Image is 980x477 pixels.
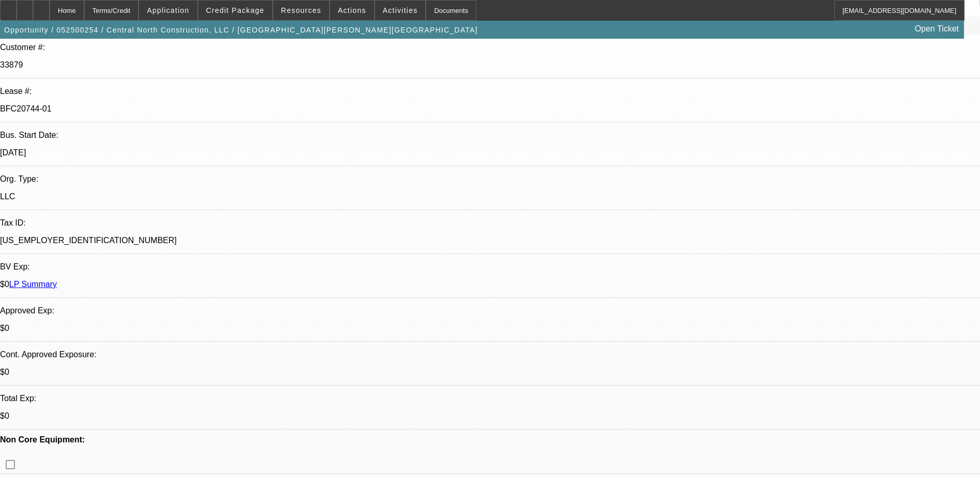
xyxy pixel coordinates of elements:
span: Resources [281,6,321,14]
button: Activities [375,1,426,20]
button: Actions [330,1,374,20]
button: Credit Package [198,1,272,20]
span: Actions [338,6,366,14]
button: Application [139,1,197,20]
span: Application [147,6,189,14]
button: Resources [273,1,329,20]
a: Open Ticket [911,20,963,38]
span: Activities [383,6,418,14]
a: LP Summary [9,280,57,289]
span: Opportunity / 052500254 / Central North Construction, LLC / [GEOGRAPHIC_DATA][PERSON_NAME][GEOGRA... [4,26,478,34]
span: Credit Package [206,6,265,14]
